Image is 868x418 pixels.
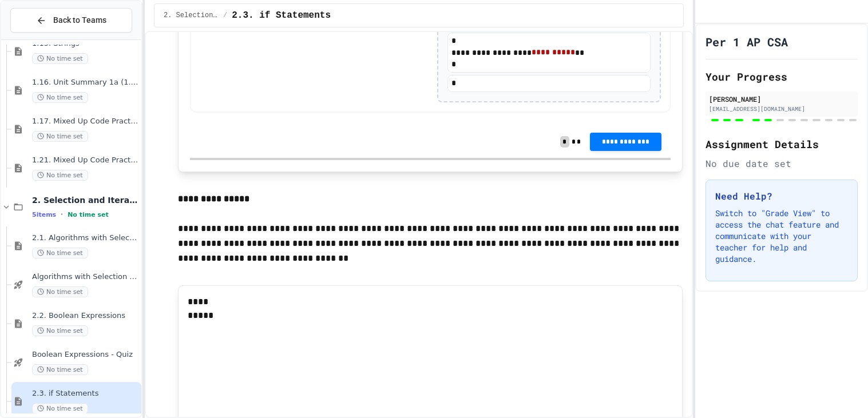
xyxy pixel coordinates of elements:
[706,157,858,170] div: No due date set
[32,248,88,258] span: No time set
[32,403,88,414] span: No time set
[32,117,139,126] span: 1.17. Mixed Up Code Practice 1.1-1.6
[223,11,227,20] span: /
[32,350,139,360] span: Boolean Expressions - Quiz
[32,53,88,64] span: No time set
[32,131,88,142] span: No time set
[715,189,848,203] h3: Need Help?
[32,272,139,282] span: Algorithms with Selection and Repetition - Topic 2.1
[709,94,854,104] div: [PERSON_NAME]
[706,34,788,50] h1: Per 1 AP CSA
[53,14,106,26] span: Back to Teams
[32,78,139,87] span: 1.16. Unit Summary 1a (1.1-1.6)
[32,389,139,399] span: 2.3. if Statements
[715,208,848,265] p: Switch to "Grade View" to access the chat feature and communicate with your teacher for help and ...
[32,311,139,321] span: 2.2. Boolean Expressions
[10,8,132,33] button: Back to Teams
[32,233,139,243] span: 2.1. Algorithms with Selection and Repetition
[706,136,858,152] h2: Assignment Details
[709,105,854,113] div: [EMAIL_ADDRESS][DOMAIN_NAME]
[32,156,139,165] span: 1.21. Mixed Up Code Practice 1b (1.7-1.15)
[32,364,88,375] span: No time set
[164,11,219,20] span: 2. Selection and Iteration
[32,92,88,103] span: No time set
[32,211,56,218] span: 5 items
[32,325,88,336] span: No time set
[61,210,63,219] span: •
[32,170,88,181] span: No time set
[68,211,109,218] span: No time set
[32,195,139,205] span: 2. Selection and Iteration
[706,69,858,85] h2: Your Progress
[232,9,331,22] span: 2.3. if Statements
[32,286,88,297] span: No time set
